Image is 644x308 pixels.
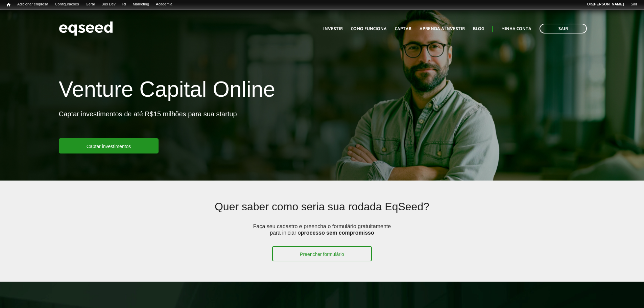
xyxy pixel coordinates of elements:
a: Captar [395,27,411,31]
a: Minha conta [501,27,531,31]
a: Geral [82,2,98,7]
span: Início [7,2,10,7]
a: Adicionar empresa [14,2,52,7]
a: Academia [152,2,176,7]
img: EqSeed [59,20,113,38]
strong: processo sem compromisso [301,230,374,236]
a: Marketing [129,2,152,7]
p: Faça seu cadastro e preencha o formulário gratuitamente para iniciar o [251,223,393,246]
a: Preencher formulário [272,246,372,261]
a: Blog [473,27,484,31]
p: Captar investimentos de até R$15 milhões para sua startup [59,110,237,138]
a: Início [3,2,14,8]
a: Investir [323,27,343,31]
h1: Venture Capital Online [59,77,275,104]
h2: Quer saber como seria sua rodada EqSeed? [112,201,531,223]
a: Aprenda a investir [420,27,465,31]
a: Sair [627,2,641,7]
strong: [PERSON_NAME] [593,2,624,6]
a: RI [119,2,129,7]
a: Bus Dev [98,2,119,7]
a: Captar investimentos [59,138,159,153]
a: Sair [540,24,587,33]
a: Como funciona [351,27,387,31]
a: Olá[PERSON_NAME] [583,2,627,7]
a: Configurações [52,2,82,7]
